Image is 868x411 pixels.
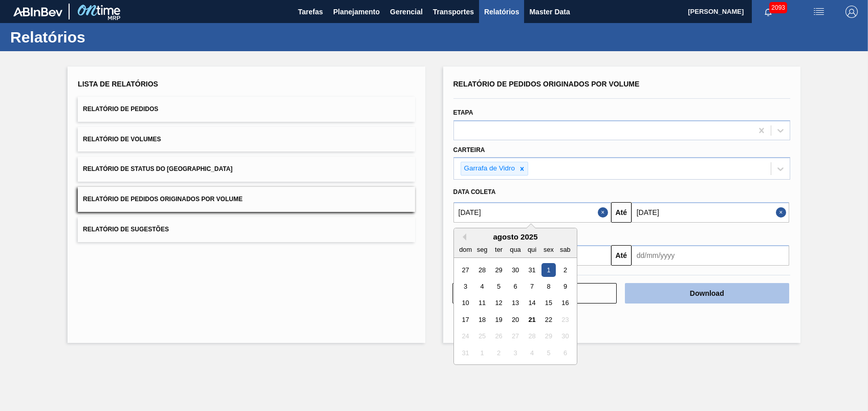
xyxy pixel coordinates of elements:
[845,6,858,18] img: Logout
[459,346,472,360] div: Not available domingo, 31 de agosto de 2025
[598,202,611,223] button: Close
[632,245,789,266] input: dd/mm/yyyy
[475,346,489,360] div: Not available segunda-feira, 1 de setembro de 2025
[78,80,158,88] span: Lista de Relatórios
[525,346,538,360] div: Not available quinta-feira, 4 de setembro de 2025
[529,6,570,18] span: Master Data
[558,243,572,256] div: sab
[475,263,489,277] div: Choose segunda-feira, 28 de julho de 2025
[78,157,415,182] button: Relatório de Status do [GEOGRAPHIC_DATA]
[453,80,640,88] span: Relatório de Pedidos Originados por Volume
[525,263,538,277] div: Choose quinta-feira, 31 de julho de 2025
[525,313,538,327] div: Choose quinta-feira, 21 de agosto de 2025
[508,346,522,360] div: Not available quarta-feira, 3 de setembro de 2025
[461,162,517,175] div: Garrafa de Vidro
[632,202,789,223] input: dd/mm/yyyy
[459,313,472,327] div: Choose domingo, 17 de agosto de 2025
[459,263,472,277] div: Choose domingo, 27 de julho de 2025
[558,263,572,277] div: Choose sábado, 2 de agosto de 2025
[78,127,415,152] button: Relatório de Volumes
[78,187,415,212] button: Relatório de Pedidos Originados por Volume
[433,6,474,18] span: Transportes
[459,330,472,343] div: Not available domingo, 24 de agosto de 2025
[611,202,632,223] button: Até
[452,283,617,304] button: Limpar
[83,105,158,113] span: Relatório de Pedidos
[475,330,489,343] div: Not available segunda-feira, 25 de agosto de 2025
[459,233,466,241] button: Previous Month
[390,6,423,18] span: Gerencial
[491,263,505,277] div: Choose terça-feira, 29 de julho de 2025
[508,279,522,293] div: Choose quarta-feira, 6 de agosto de 2025
[541,313,555,327] div: Choose sexta-feira, 22 de agosto de 2025
[625,283,789,304] button: Download
[541,296,555,310] div: Choose sexta-feira, 15 de agosto de 2025
[459,279,472,293] div: Choose domingo, 3 de agosto de 2025
[525,330,538,343] div: Not available quinta-feira, 28 de agosto de 2025
[541,243,555,256] div: sex
[525,279,538,293] div: Choose quinta-feira, 7 de agosto de 2025
[508,330,522,343] div: Not available quarta-feira, 27 de agosto de 2025
[333,6,380,18] span: Planejamento
[776,202,789,223] button: Close
[491,296,505,310] div: Choose terça-feira, 12 de agosto de 2025
[813,6,825,18] img: userActions
[508,296,522,310] div: Choose quarta-feira, 13 de agosto de 2025
[83,136,161,143] span: Relatório de Volumes
[491,313,505,327] div: Choose terça-feira, 19 de agosto de 2025
[475,313,489,327] div: Choose segunda-feira, 18 de agosto de 2025
[558,279,572,293] div: Choose sábado, 9 de agosto de 2025
[453,146,485,154] label: Carteira
[453,188,496,196] span: Data coleta
[525,243,538,256] div: qui
[484,6,519,18] span: Relatórios
[558,330,572,343] div: Not available sábado, 30 de agosto de 2025
[10,31,192,43] h1: Relatórios
[453,202,611,223] input: dd/mm/yyyy
[457,262,573,361] div: month 2025-08
[541,346,555,360] div: Not available sexta-feira, 5 de setembro de 2025
[491,243,505,256] div: ter
[491,330,505,343] div: Not available terça-feira, 26 de agosto de 2025
[769,2,787,13] span: 2093
[78,97,415,122] button: Relatório de Pedidos
[83,226,169,233] span: Relatório de Sugestões
[491,346,505,360] div: Not available terça-feira, 2 de setembro de 2025
[508,263,522,277] div: Choose quarta-feira, 30 de julho de 2025
[298,6,323,18] span: Tarefas
[558,296,572,310] div: Choose sábado, 16 de agosto de 2025
[491,279,505,293] div: Choose terça-feira, 5 de agosto de 2025
[558,313,572,327] div: Not available sábado, 23 de agosto de 2025
[752,5,785,19] button: Notificações
[475,296,489,310] div: Choose segunda-feira, 11 de agosto de 2025
[611,245,632,266] button: Até
[83,165,232,172] span: Relatório de Status do [GEOGRAPHIC_DATA]
[558,346,572,360] div: Not available sábado, 6 de setembro de 2025
[525,296,538,310] div: Choose quinta-feira, 14 de agosto de 2025
[13,7,62,16] img: TNhmsLtSVTkK8tSr43FrP2fwEKptu5GPRR3wAAAABJRU5ErkJggg==
[454,232,577,241] div: agosto 2025
[83,196,243,203] span: Relatório de Pedidos Originados por Volume
[459,243,472,256] div: dom
[508,313,522,327] div: Choose quarta-feira, 20 de agosto de 2025
[508,243,522,256] div: qua
[459,296,472,310] div: Choose domingo, 10 de agosto de 2025
[453,109,473,116] label: Etapa
[541,263,555,277] div: Choose sexta-feira, 1 de agosto de 2025
[541,279,555,293] div: Choose sexta-feira, 8 de agosto de 2025
[475,279,489,293] div: Choose segunda-feira, 4 de agosto de 2025
[475,243,489,256] div: seg
[541,330,555,343] div: Not available sexta-feira, 29 de agosto de 2025
[78,217,415,242] button: Relatório de Sugestões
